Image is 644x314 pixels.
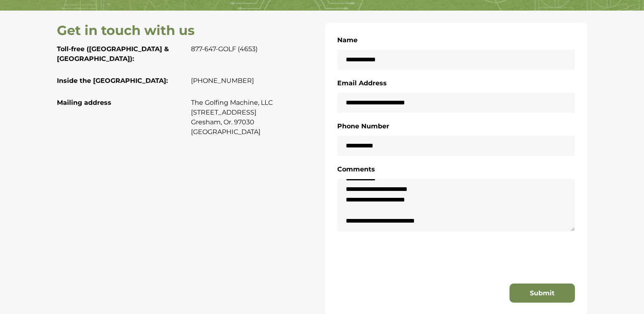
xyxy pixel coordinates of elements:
strong: Mailing address [57,99,111,106]
strong: Inside the [GEOGRAPHIC_DATA]: [57,77,168,84]
p: The Golfing Machine, LLC [STREET_ADDRESS] Gresham, Or. 97030 [GEOGRAPHIC_DATA] [191,98,319,137]
strong: Toll-free ([GEOGRAPHIC_DATA] & [GEOGRAPHIC_DATA]): [57,45,169,63]
p: 877-647-GOLF (4653) [191,44,319,54]
label: Phone Number [337,121,389,132]
button: Submit [510,284,575,303]
h2: Get in touch with us [57,23,319,38]
iframe: reCAPTCHA [337,246,432,270]
label: Name [337,35,358,45]
p: [PHONE_NUMBER] [191,76,319,86]
label: Email Address [337,78,387,89]
label: Comments [337,164,375,175]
